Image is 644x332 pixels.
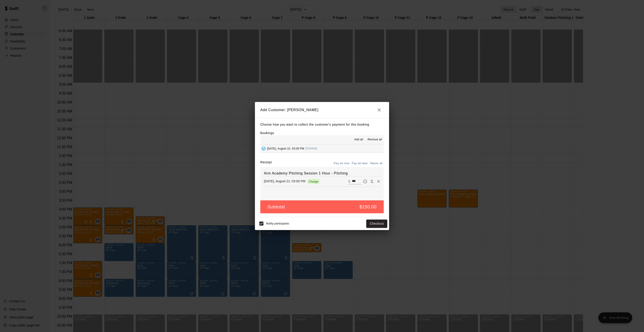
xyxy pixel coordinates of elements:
span: Notify participants [266,222,289,225]
h5: $150.00 [360,204,377,210]
button: Waive all [369,160,384,167]
span: Remove all [368,137,382,142]
h5: Subtotal [267,204,285,210]
p: [DATE], August 21: 03:00 PM [264,179,305,183]
span: Pay later [362,179,369,183]
label: Receipt [260,160,272,167]
button: Remove all [366,136,384,143]
p: $ [348,179,350,184]
p: Choose how you want to collect the customer's payment for this booking [260,122,384,127]
button: Checkout [366,220,387,228]
button: Added - Collect Payment [260,145,267,152]
span: Waive payment [369,179,375,183]
button: Pay all now [333,160,351,167]
h2: Add Customer: [PERSON_NAME] [255,102,389,118]
h6: Arm Academy Pitching Session 1 Hour - Pitching [264,170,380,176]
button: Pay all later [351,160,369,167]
button: Added - Collect Payment[DATE], August 21: 03:00 PM(Current) [260,144,384,153]
span: Charge [307,180,320,183]
span: Add all [354,137,363,142]
button: Add all [352,136,366,143]
span: [DATE], August 21: 03:00 PM [267,147,304,150]
span: (Current) [306,147,317,150]
button: Remove [375,178,382,185]
label: Bookings [260,131,274,135]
